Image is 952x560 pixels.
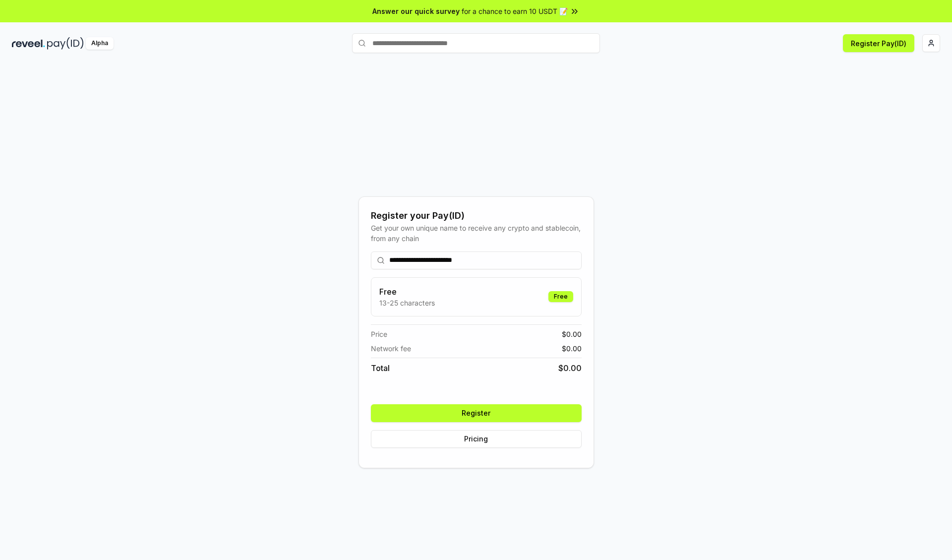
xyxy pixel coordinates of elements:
[548,291,573,302] div: Free
[562,343,582,354] span: $ 0.00
[371,329,387,339] span: Price
[12,37,45,50] img: reveel_dark
[558,362,582,374] span: $ 0.00
[379,286,435,298] h3: Free
[562,329,582,339] span: $ 0.00
[86,37,114,50] div: Alpha
[379,298,435,308] p: 13-25 characters
[372,6,460,16] span: Answer our quick survey
[371,209,582,223] div: Register your Pay(ID)
[371,343,411,354] span: Network fee
[47,37,84,50] img: pay_id
[371,430,582,448] button: Pricing
[371,362,390,374] span: Total
[462,6,568,16] span: for a chance to earn 10 USDT 📝
[371,404,582,422] button: Register
[843,34,914,52] button: Register Pay(ID)
[371,223,582,244] div: Get your own unique name to receive any crypto and stablecoin, from any chain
